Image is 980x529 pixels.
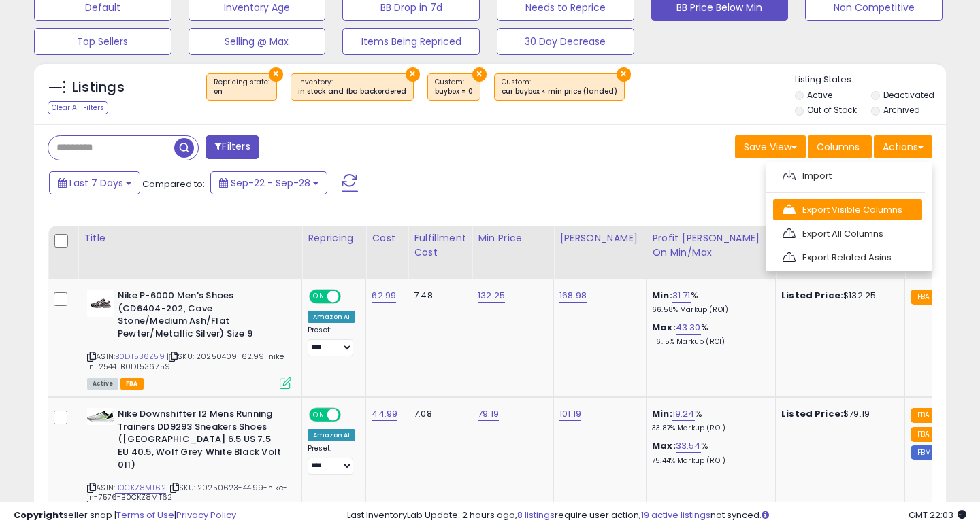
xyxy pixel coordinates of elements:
[298,77,406,97] span: Inventory :
[347,509,966,522] div: Last InventoryLab Update: 2 hours ago, require user action, not synced.
[807,89,832,101] label: Active
[472,67,487,82] button: ×
[652,439,676,452] b: Max:
[87,378,118,390] span: All listings currently available for purchase on Amazon
[372,231,402,245] div: Cost
[69,176,123,190] span: Last 7 Days
[652,290,765,315] div: %
[911,290,936,305] small: FBA
[502,87,617,97] div: cur buybox < min price (landed)
[795,73,947,86] p: Listing States:
[414,231,466,260] div: Fulfillment Cost
[807,104,857,116] label: Out of Stock
[115,482,166,494] a: B0CKZ8MT62
[435,77,473,97] span: Custom:
[647,226,776,279] th: The percentage added to the cost of goods (COGS) that forms the calculator for Min & Max prices.
[781,407,843,420] b: Listed Price:
[911,445,937,460] small: FBM
[339,291,361,303] span: OFF
[176,509,236,522] a: Privacy Policy
[478,231,548,245] div: Min Price
[808,135,872,158] button: Columns
[652,408,765,433] div: %
[773,223,922,244] a: Export All Columns
[641,509,710,522] a: 19 active listings
[120,378,144,390] span: FBA
[559,231,640,245] div: [PERSON_NAME]
[48,101,108,114] div: Clear All Filters
[652,407,672,420] b: Min:
[308,444,355,475] div: Preset:
[883,104,920,116] label: Archived
[87,408,114,425] img: 31-Pe4JyJIL._SL40_.jpg
[911,427,936,442] small: FBA
[478,407,499,421] a: 79.19
[310,409,327,421] span: ON
[84,231,296,245] div: Title
[478,289,505,303] a: 132.25
[310,291,327,303] span: ON
[342,28,480,55] button: Items Being Repriced
[781,290,894,302] div: $132.25
[142,177,205,190] span: Compared to:
[308,311,355,323] div: Amazon AI
[497,28,634,55] button: 30 Day Decrease
[652,440,765,465] div: %
[435,87,473,97] div: buybox = 0
[308,429,355,441] div: Amazon AI
[189,28,326,55] button: Selling @ Max
[339,409,361,421] span: OFF
[372,407,397,421] a: 44.99
[781,408,894,420] div: $79.19
[652,337,765,347] p: 116.15% Markup (ROI)
[652,456,765,466] p: 75.44% Markup (ROI)
[49,171,140,194] button: Last 7 Days
[502,77,617,97] span: Custom:
[231,176,310,190] span: Sep-22 - Sep-28
[72,78,125,97] h5: Listings
[118,290,283,343] b: Nike P-6000 Men's Shoes (CD6404-202, Cave Stone/Medium Ash/Flat Pewter/Metallic Silver) Size 9
[676,439,701,453] a: 33.54
[308,326,355,356] div: Preset:
[116,509,174,522] a: Terms of Use
[206,135,259,159] button: Filters
[115,351,165,362] a: B0DT536Z59
[883,89,934,101] label: Deactivated
[652,289,672,302] b: Min:
[14,509,63,522] strong: Copyright
[214,77,269,97] span: Repricing state :
[414,290,461,302] div: 7.48
[298,87,406,97] div: in stock and fba backordered
[817,140,860,154] span: Columns
[87,290,114,317] img: 31wuSgl7YZL._SL40_.jpg
[676,321,701,335] a: 43.30
[214,87,269,97] div: on
[308,231,360,245] div: Repricing
[874,135,932,158] button: Actions
[559,289,587,303] a: 168.98
[559,407,581,421] a: 101.19
[911,408,936,423] small: FBA
[210,171,327,194] button: Sep-22 - Sep-28
[517,509,555,522] a: 8 listings
[372,289,396,303] a: 62.99
[34,28,171,55] button: Top Sellers
[652,321,676,334] b: Max:
[773,199,922,220] a: Export Visible Columns
[735,135,806,158] button: Save View
[909,509,966,522] span: 2025-10-6 22:03 GMT
[414,408,461,420] div: 7.08
[617,67,631,82] button: ×
[87,351,289,371] span: | SKU: 20250409-62.99-nike-jn-2544-B0DT536Z59
[118,408,283,475] b: Nike Downshifter 12 Mens Running Trainers DD9293 Sneakers Shoes ([GEOGRAPHIC_DATA] 6.5 US 7.5 EU ...
[672,289,691,303] a: 31.71
[781,289,843,302] b: Listed Price:
[773,247,922,268] a: Export Related Asins
[652,305,765,315] p: 66.58% Markup (ROI)
[14,509,236,522] div: seller snap | |
[269,67,283,82] button: ×
[87,482,288,502] span: | SKU: 20250623-44.99-nike-jn-7576-B0CKZ8MT62
[406,67,420,82] button: ×
[87,290,291,388] div: ASIN:
[652,322,765,347] div: %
